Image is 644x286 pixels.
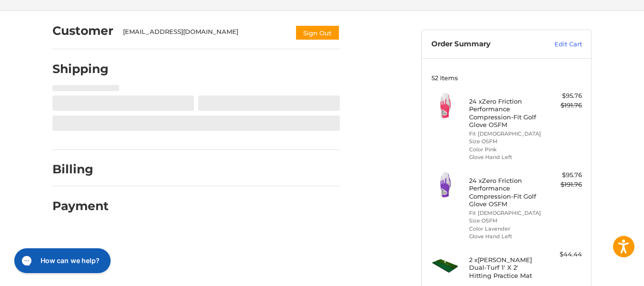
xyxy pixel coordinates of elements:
h4: 24 x Zero Friction Performance Compression-Fit Golf Glove OSFM [469,177,542,208]
h2: Payment [52,199,109,213]
div: $191.76 [544,101,582,110]
div: $191.76 [544,180,582,190]
h2: Shipping [52,62,109,76]
li: Fit [DEMOGRAPHIC_DATA] [469,209,542,217]
li: Size OSFM [469,217,542,225]
li: Fit [DEMOGRAPHIC_DATA] [469,130,542,138]
a: Edit Cart [534,40,582,49]
button: Sign Out [295,25,340,41]
h4: 24 x Zero Friction Performance Compression-Fit Golf Glove OSFM [469,97,542,128]
h3: 52 Items [431,74,582,82]
div: $95.76 [544,170,582,180]
div: $95.76 [544,91,582,101]
h2: Customer [52,23,113,38]
div: [EMAIL_ADDRESS][DOMAIN_NAME] [123,27,286,41]
li: Glove Hand Left [469,233,542,241]
li: Color Lavender [469,225,542,233]
iframe: Gorgias live chat messenger [10,245,113,276]
h4: 2 x [PERSON_NAME] Dual-Turf 1' X 2' Hitting Practice Mat [469,256,542,279]
div: $44.44 [544,250,582,259]
li: Glove Hand Left [469,153,542,161]
li: Size OSFM [469,138,542,146]
li: Color Pink [469,146,542,154]
h2: Billing [52,162,108,177]
h3: Order Summary [431,40,534,49]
